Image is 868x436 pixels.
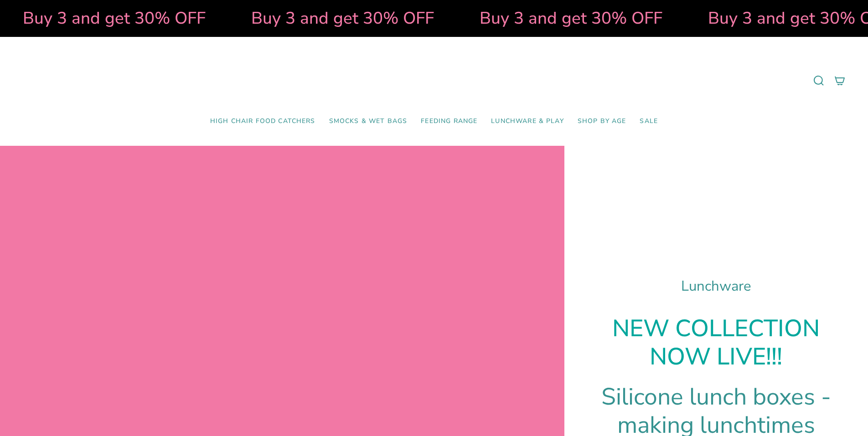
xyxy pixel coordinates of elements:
span: Lunchware & Play [491,118,563,125]
span: High Chair Food Catchers [210,118,315,125]
span: SALE [640,118,658,125]
span: Smocks & Wet Bags [329,118,408,125]
a: Shop by Age [571,111,633,132]
a: SALE [633,111,665,132]
span: Shop by Age [578,118,626,125]
h1: Lunchware [587,278,845,295]
strong: Buy 3 and get 30% OFF [470,7,653,30]
strong: NEW COLLECTION NOW LIVE!!! [612,313,820,373]
strong: Buy 3 and get 30% OFF [242,7,425,30]
strong: Buy 3 and get 30% OFF [14,7,196,30]
a: Feeding Range [414,111,484,132]
a: Mumma’s Little Helpers [356,51,513,111]
a: High Chair Food Catchers [203,111,322,132]
a: Smocks & Wet Bags [322,111,414,132]
span: Feeding Range [421,118,477,125]
a: Lunchware & Play [484,111,570,132]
